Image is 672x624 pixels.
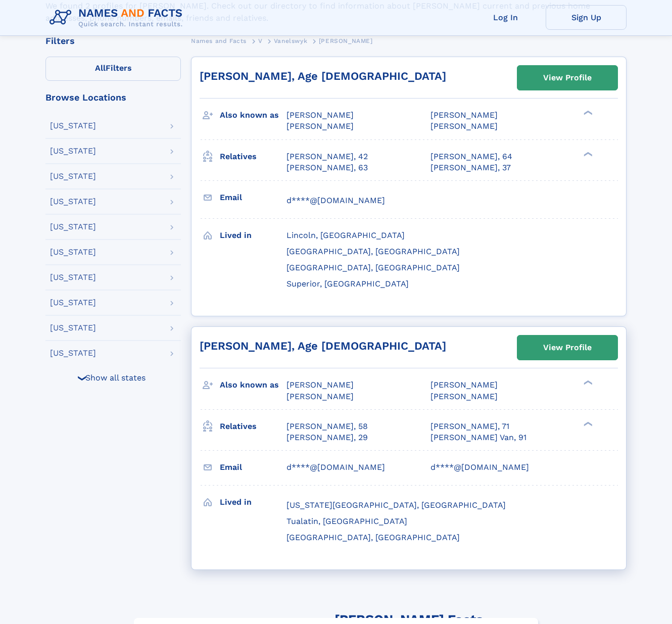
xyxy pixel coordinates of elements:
span: [GEOGRAPHIC_DATA], [GEOGRAPHIC_DATA] [286,533,460,542]
label: Filters [45,57,181,81]
a: [PERSON_NAME], 64 [430,151,512,162]
span: [PERSON_NAME] [430,121,498,131]
h3: Email [220,189,286,206]
span: All [95,63,106,73]
div: [US_STATE] [50,223,96,231]
div: Browse Locations [45,93,181,102]
div: Show all states [45,365,181,390]
div: ❯ [581,110,593,116]
a: View Profile [517,335,617,360]
div: [US_STATE] [50,172,96,180]
h3: Lived in [220,227,286,244]
span: [PERSON_NAME] [286,392,354,401]
div: View Profile [543,336,592,359]
span: [PERSON_NAME] [430,380,498,390]
div: [US_STATE] [50,299,96,307]
span: [PERSON_NAME] [286,380,354,390]
a: Names and Facts [191,34,247,47]
div: ❯ [581,379,593,386]
a: [PERSON_NAME], Age [DEMOGRAPHIC_DATA] [200,340,446,352]
a: [PERSON_NAME], 58 [286,421,368,432]
span: [PERSON_NAME] [319,37,373,44]
a: [PERSON_NAME] Van, 91 [430,432,526,443]
a: Sign Up [546,5,627,30]
span: [PERSON_NAME] [430,110,498,120]
span: [PERSON_NAME] [286,121,354,131]
a: Log In [465,5,546,30]
span: Vanelswyk [274,37,307,44]
div: [US_STATE] [50,248,96,256]
span: Superior, [GEOGRAPHIC_DATA] [286,279,409,289]
span: Lincoln, [GEOGRAPHIC_DATA] [286,230,405,240]
a: [PERSON_NAME], Age [DEMOGRAPHIC_DATA] [200,70,446,82]
a: [PERSON_NAME], 37 [430,162,511,173]
a: [PERSON_NAME], 29 [286,432,368,443]
span: V [258,37,263,44]
div: ❯ [581,420,593,427]
div: [US_STATE] [50,273,96,281]
span: [PERSON_NAME] [286,110,354,120]
span: Tualatin, [GEOGRAPHIC_DATA] [286,516,407,526]
div: [US_STATE] [50,147,96,155]
div: ❯ [76,374,88,381]
span: [GEOGRAPHIC_DATA], [GEOGRAPHIC_DATA] [286,247,460,256]
div: [US_STATE] [50,122,96,130]
div: View Profile [543,66,592,89]
span: [PERSON_NAME] [430,392,498,401]
h3: Also known as [220,107,286,124]
h3: Also known as [220,376,286,394]
h3: Email [220,459,286,476]
a: [PERSON_NAME], 42 [286,151,368,162]
img: Logo Names and Facts [45,4,191,31]
h3: Relatives [220,148,286,165]
span: [US_STATE][GEOGRAPHIC_DATA], [GEOGRAPHIC_DATA] [286,500,506,510]
a: V [258,34,263,47]
div: [US_STATE] [50,198,96,206]
div: [US_STATE] [50,349,96,357]
a: [PERSON_NAME], 63 [286,162,368,173]
h3: Relatives [220,418,286,435]
div: ❯ [581,151,593,157]
a: Vanelswyk [274,34,307,47]
span: [GEOGRAPHIC_DATA], [GEOGRAPHIC_DATA] [286,263,460,272]
a: [PERSON_NAME], 71 [430,421,509,432]
div: [US_STATE] [50,324,96,332]
div: Filters [45,36,181,45]
a: View Profile [517,66,617,90]
h3: Lived in [220,494,286,511]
